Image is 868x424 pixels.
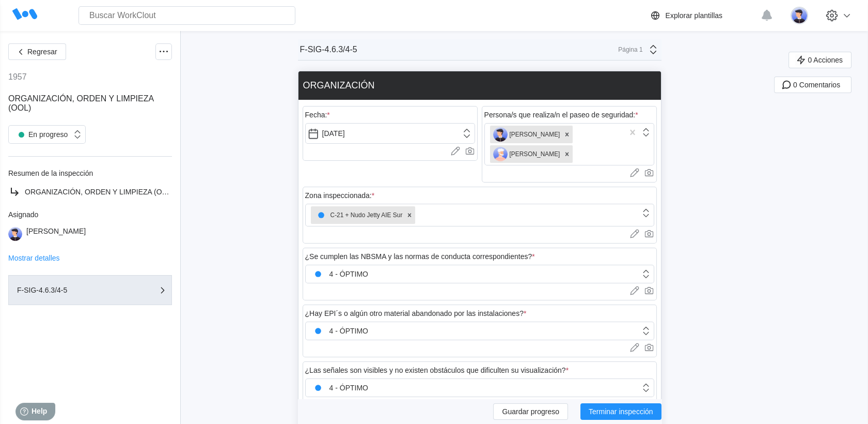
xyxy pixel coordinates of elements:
[774,77,851,93] button: 0 Comentarios
[8,169,172,177] div: Resumen de la inspección
[305,366,569,374] div: ¿Las señales son visibles y no existen obstáculos que dificulten su visualización?
[300,45,357,54] div: F-SIG-4.6.3/4-5
[493,147,560,161] div: [PERSON_NAME]
[502,408,559,415] span: Guardar progreso
[808,56,843,64] span: 0 Acciones
[8,227,22,241] img: user-5.png
[493,147,508,161] img: user-3.png
[305,123,475,144] input: Seleccionar fecha
[8,72,27,82] div: 1957
[303,80,375,91] div: ORGANIZACIÓN
[8,186,172,198] a: ORGANIZACIÓN, ORDEN Y LIMPIEZA (OOL)
[305,111,330,119] div: Fecha:
[649,9,756,22] a: Explorar plantillas
[305,191,375,200] div: Zona inspeccionada:
[14,127,68,142] div: En progreso
[311,267,368,281] div: 4 - ÓPTIMO
[314,208,403,222] div: C-21 + Nudo Jetty AIE Sur
[493,403,568,420] button: Guardar progreso
[25,188,174,196] span: ORGANIZACIÓN, ORDEN Y LIMPIEZA (OOL)
[17,286,120,294] div: F-SIG-4.6.3/4-5
[78,6,295,25] input: Buscar WorkClout
[493,127,508,142] img: user-5.png
[8,210,172,219] div: Asignado
[484,111,638,119] div: Persona/s que realiza/n el paseo de seguridad:
[311,324,368,338] div: 4 - ÓPTIMO
[793,81,840,88] span: 0 Comentarios
[589,408,653,415] span: Terminar inspección
[791,7,808,24] img: user-5.png
[666,11,723,20] div: Explorar plantillas
[788,52,851,68] button: 0 Acciones
[8,94,153,112] span: ORGANIZACIÓN, ORDEN Y LIMPIEZA (OOL)
[27,48,57,55] span: Regresar
[493,127,560,142] div: [PERSON_NAME]
[8,275,172,305] button: F-SIG-4.6.3/4-5
[8,43,66,60] button: Regresar
[305,309,527,317] div: ¿Hay EPI´s o algún otro material abandonado por las instalaciones?
[305,252,535,261] div: ¿Se cumplen las NBSMA y las normas de conducta correspondientes?
[617,46,643,53] div: Página 1
[311,381,368,395] div: 4 - ÓPTIMO
[8,254,60,262] button: Mostrar detalles
[26,227,86,241] div: [PERSON_NAME]
[580,403,661,420] button: Terminar inspección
